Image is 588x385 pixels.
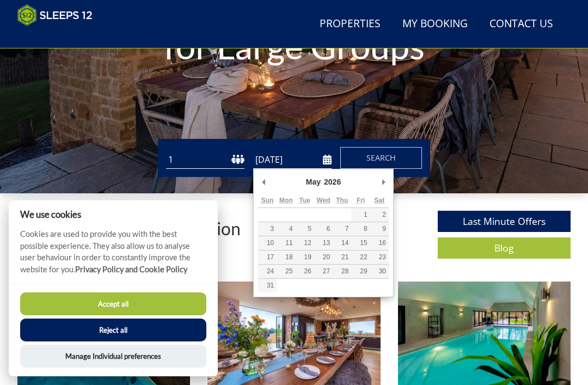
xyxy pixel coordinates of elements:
[333,222,351,236] button: 7
[370,265,389,278] button: 30
[296,222,314,236] button: 5
[322,174,342,190] div: 2026
[378,174,389,190] button: Next Month
[485,12,558,36] a: Contact Us
[366,152,396,163] span: Search
[9,209,218,219] h2: We use cookies
[314,222,333,236] button: 6
[398,12,472,36] a: My Booking
[333,236,351,250] button: 14
[258,279,277,292] button: 31
[357,197,365,204] abbr: Friday
[277,222,295,236] button: 4
[258,250,277,264] button: 17
[351,208,370,222] button: 1
[438,237,571,259] a: Blog
[438,211,571,232] a: Last Minute Offers
[75,265,187,274] a: Privacy Policy and Cookie Policy
[20,292,206,315] button: Accept all
[296,250,314,264] button: 19
[279,197,293,204] abbr: Monday
[277,250,295,264] button: 18
[351,236,370,250] button: 15
[370,236,389,250] button: 16
[351,222,370,236] button: 8
[316,197,330,204] abbr: Wednesday
[315,12,385,36] a: Properties
[375,197,385,204] abbr: Saturday
[351,265,370,278] button: 29
[261,197,274,204] abbr: Sunday
[314,265,333,278] button: 27
[258,174,269,190] button: Previous Month
[370,250,389,264] button: 23
[258,236,277,250] button: 10
[17,4,93,26] img: Sleeps 12
[20,319,206,341] button: Reject all
[277,236,295,250] button: 11
[314,236,333,250] button: 13
[277,265,295,278] button: 25
[258,222,277,236] button: 3
[304,174,322,190] div: May
[296,236,314,250] button: 12
[253,151,332,169] input: Arrival Date
[258,265,277,278] button: 24
[351,250,370,264] button: 22
[370,208,389,222] button: 2
[314,250,333,264] button: 20
[20,345,206,368] button: Manage Individual preferences
[336,197,348,204] abbr: Thursday
[12,33,126,42] iframe: Customer reviews powered by Trustpilot
[299,197,310,204] abbr: Tuesday
[9,228,218,283] p: Cookies are used to provide you with the best possible experience. They also allow us to analyse ...
[333,250,351,264] button: 21
[296,265,314,278] button: 26
[340,147,422,169] button: Search
[370,222,389,236] button: 9
[333,265,351,278] button: 28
